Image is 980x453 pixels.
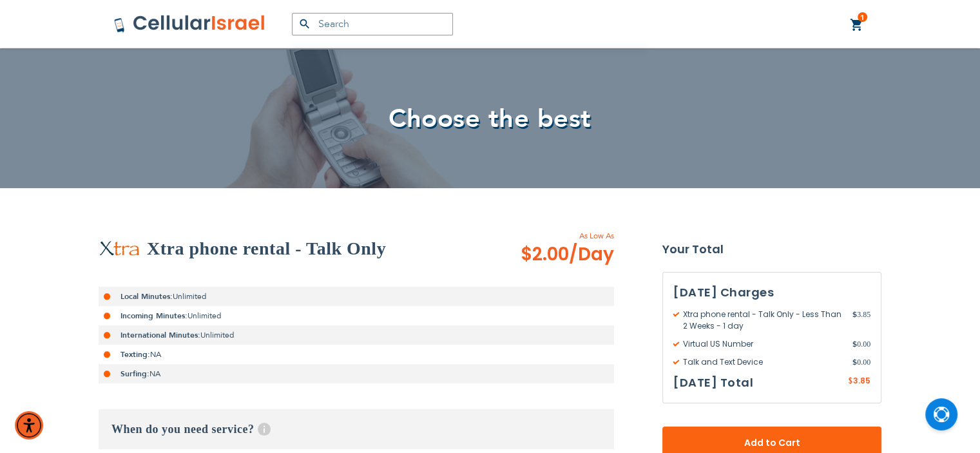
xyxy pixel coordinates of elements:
span: /Day [569,242,614,267]
a: 1 [850,17,864,33]
span: As Low As [486,230,614,242]
span: Help [258,423,271,436]
div: Accessibility Menu [15,411,43,439]
span: $ [848,376,853,387]
span: 0.00 [852,338,870,350]
h3: When do you need service? [99,409,614,449]
strong: Texting: [120,349,150,360]
li: Unlimited [99,287,614,306]
span: 1 [860,12,865,23]
strong: Surfing: [120,369,149,379]
strong: Your Total [662,240,881,259]
span: Xtra phone rental - Talk Only - Less Than 2 Weeks - 1 day [673,309,852,332]
span: 0.00 [852,356,870,368]
span: Talk and Text Device [673,356,852,368]
h2: Xtra phone rental - Talk Only [147,236,386,262]
img: Xtra phone rental - Talk Only [99,240,140,257]
img: Cellular Israel [113,14,266,34]
span: $2.00 [521,242,614,267]
h3: [DATE] Total [673,373,753,392]
strong: Incoming Minutes: [120,311,187,321]
span: 3.85 [852,309,870,332]
strong: Local Minutes: [120,291,173,302]
li: NA [99,364,614,383]
strong: International Minutes: [120,330,200,340]
span: $ [852,356,857,368]
input: Search [292,13,453,35]
span: $ [852,338,857,350]
span: Choose the best [389,101,591,137]
li: NA [99,345,614,364]
span: $ [852,309,857,320]
span: Virtual US Number [673,338,852,350]
li: Unlimited [99,306,614,325]
span: 3.85 [853,375,870,386]
span: Add to Cart [705,436,839,450]
li: Unlimited [99,325,614,345]
h3: [DATE] Charges [673,283,870,302]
